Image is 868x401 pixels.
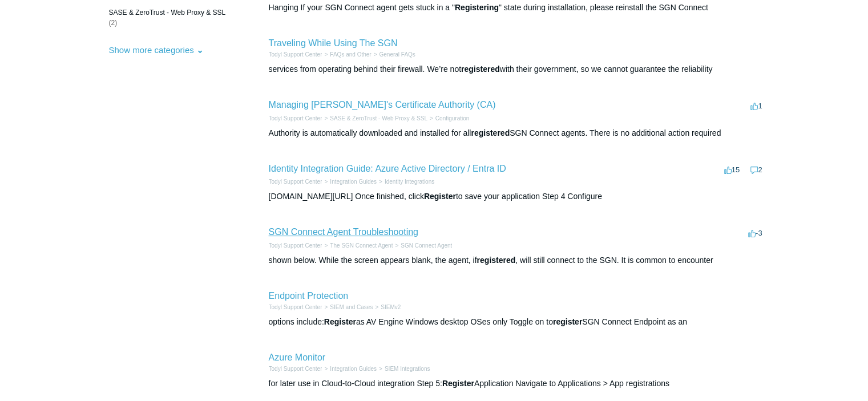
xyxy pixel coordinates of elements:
[381,304,401,310] a: SIEMv2
[330,242,393,249] a: The SGN Connect Agent
[269,38,398,48] a: Traveling While Using The SGN
[269,115,322,121] a: Todyl Support Center
[269,241,322,250] li: Todyl Support Center
[455,3,499,12] em: Registering
[377,177,434,186] li: Identity Integrations
[269,50,322,59] li: Todyl Support Center
[269,364,322,373] li: Todyl Support Center
[269,254,765,266] div: shown below. While the screen appears blank, the agent, if , will still connect to the SGN. It is...
[269,127,765,139] div: Authority is automatically downloaded and installed for all SGN Connect agents. There is no addit...
[269,191,765,202] div: [DOMAIN_NAME][URL] Once finished, click to save your application Step 4 Configure
[377,364,430,373] li: SIEM Integrations
[269,378,765,390] div: for later use in Cloud-to-Cloud integration Step 5: Application Navigate to Applications > App re...
[330,115,427,121] a: SASE & ZeroTrust - Web Proxy & SSL
[269,227,418,237] a: SGN Connect Agent Troubleshooting
[330,304,373,310] a: SIEM and Cases
[269,366,322,372] a: Todyl Support Center
[724,165,740,174] span: 15
[330,366,377,372] a: Integration Guides
[477,256,516,265] em: registered
[269,291,349,301] a: Endpoint Protection
[393,241,452,250] li: SGN Connect Agent
[322,303,373,311] li: SIEM and Cases
[373,303,401,311] li: SIEMv2
[385,366,430,372] a: SIEM Integrations
[322,177,377,186] li: Integration Guides
[330,51,371,58] a: FAQs and Other
[748,229,762,237] span: -3
[442,379,474,388] em: Register
[269,179,322,185] a: Todyl Support Center
[427,114,469,123] li: Configuration
[379,51,415,58] a: General FAQs
[269,303,322,311] li: Todyl Support Center
[269,177,322,186] li: Todyl Support Center
[269,100,496,110] a: Managing [PERSON_NAME]'s Certificate Authority (CA)
[109,19,118,27] span: (2)
[401,242,452,249] a: SGN Connect Agent
[750,102,762,110] span: 1
[269,164,506,173] a: Identity Integration Guide: Azure Active Directory / Entra ID
[750,165,762,174] span: 2
[269,51,322,58] a: Todyl Support Center
[322,50,371,59] li: FAQs and Other
[461,64,500,74] em: registered
[103,2,236,34] a: SASE & ZeroTrust - Web Proxy & SSL (2)
[330,179,377,185] a: Integration Guides
[269,2,765,14] div: Hanging If your SGN Connect agent gets stuck in a " " state during installation, please reinstall...
[435,115,469,121] a: Configuration
[553,317,582,326] em: register
[109,9,226,17] span: SASE & ZeroTrust - Web Proxy & SSL
[324,317,356,326] em: Register
[424,192,456,201] em: Register
[269,63,765,75] div: services from operating behind their firewall. We’re not with their government, so we cannot guar...
[385,179,434,185] a: Identity Integrations
[269,114,322,123] li: Todyl Support Center
[269,242,322,249] a: Todyl Support Center
[269,316,765,328] div: options include: as AV Engine Windows desktop OSes only Toggle on to SGN Connect Endpoint as an
[269,304,322,310] a: Todyl Support Center
[471,128,510,137] em: registered
[322,241,393,250] li: The SGN Connect Agent
[269,353,326,362] a: Azure Monitor
[322,364,377,373] li: Integration Guides
[103,39,209,60] button: Show more categories
[322,114,427,123] li: SASE & ZeroTrust - Web Proxy & SSL
[372,50,415,59] li: General FAQs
